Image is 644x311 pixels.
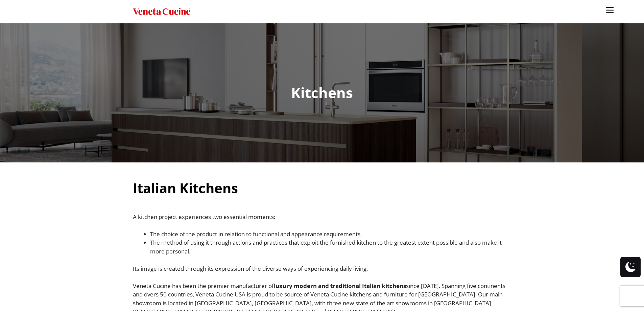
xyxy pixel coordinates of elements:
img: burger-menu-svgrepo-com-30x30.jpg [605,5,615,15]
img: Veneta Cucine USA [133,7,190,17]
p: A kitchen project experiences two essential moments: [133,213,511,221]
strong: luxury modern and traditional Italian kitchens [274,282,406,290]
p: Its image is created through its expression of the diverse ways of experiencing daily living. [133,264,511,273]
li: The choice of the product in relation to functional and appearance requirements, [150,230,511,239]
li: The method of using it through actions and practices that exploit the furnished kitchen to the gr... [150,238,511,256]
h2: Italian Kitchens [133,176,238,200]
